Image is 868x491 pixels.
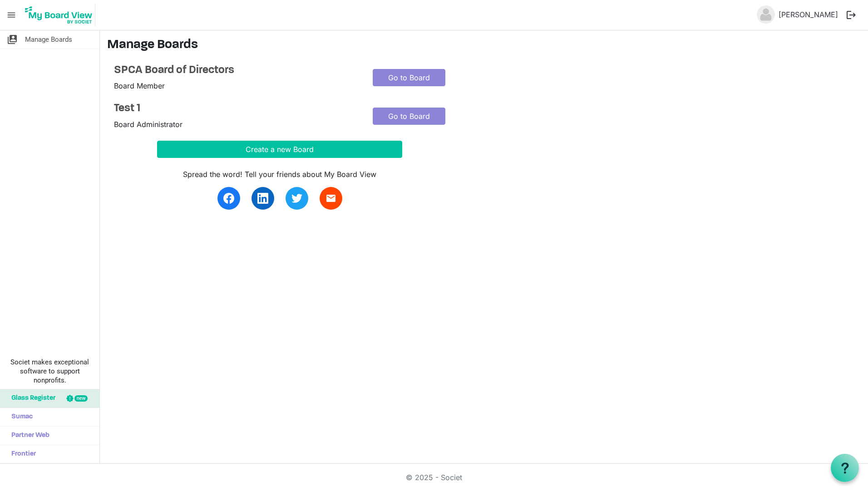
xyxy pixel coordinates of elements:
[775,5,842,24] a: [PERSON_NAME]
[373,108,445,125] a: Go to Board
[842,5,861,25] button: logout
[114,120,182,129] span: Board Administrator
[114,81,165,90] span: Board Member
[7,389,55,408] span: Glass Register
[107,38,861,53] h3: Manage Boards
[320,187,342,210] a: email
[114,102,359,115] a: Test 1
[223,193,234,204] img: facebook.svg
[373,69,445,86] a: Go to Board
[157,169,402,180] div: Spread the word! Tell your friends about My Board View
[257,193,268,204] img: linkedin.svg
[757,5,775,24] img: no-profile-picture.svg
[7,445,36,463] span: Frontier
[4,358,95,385] span: Societ makes exceptional software to support nonprofits.
[22,4,95,26] img: My Board View Logo
[7,408,33,426] span: Sumac
[7,30,18,49] span: switch_account
[157,141,402,158] button: Create a new Board
[3,6,20,24] span: menu
[74,395,88,402] div: new
[114,64,359,77] a: SPCA Board of Directors
[291,193,302,204] img: twitter.svg
[406,473,462,482] a: © 2025 - Societ
[7,427,49,445] span: Partner Web
[25,30,72,49] span: Manage Boards
[22,4,99,26] a: My Board View Logo
[325,193,336,204] span: email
